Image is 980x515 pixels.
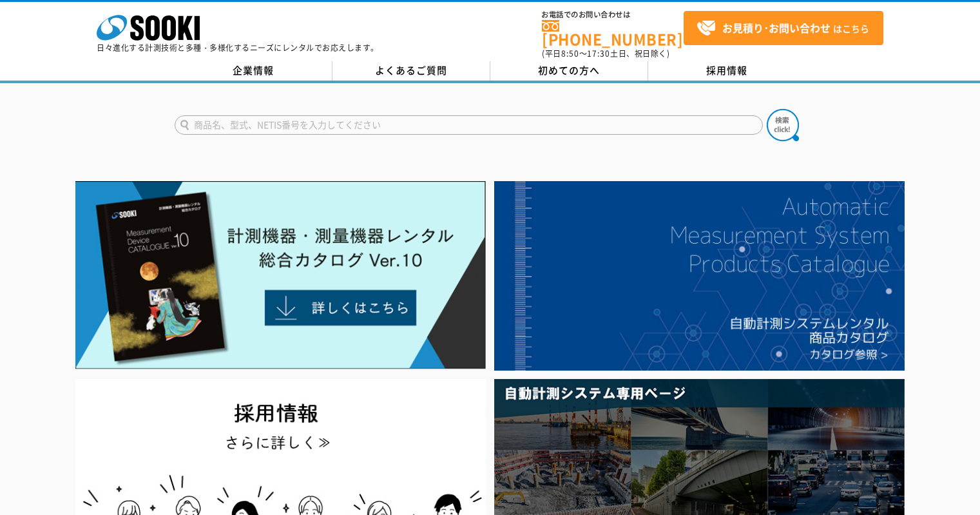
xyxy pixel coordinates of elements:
span: 初めての方へ [538,63,600,77]
span: 17:30 [587,48,610,59]
span: (平日 ～ 土日、祝日除く) [542,48,669,59]
a: お見積り･お問い合わせはこちら [684,11,883,45]
a: 企業情報 [175,61,332,81]
strong: お見積り･お問い合わせ [722,20,831,35]
span: お電話でのお問い合わせは [542,11,684,19]
p: 日々進化する計測技術と多種・多様化するニーズにレンタルでお応えします。 [97,44,379,52]
span: はこちら [697,19,869,38]
img: 自動計測システムカタログ [494,181,905,371]
a: よくあるご質問 [332,61,490,81]
img: Catalog Ver10 [75,181,486,369]
a: 採用情報 [648,61,806,81]
img: btn_search.png [767,109,799,141]
input: 商品名、型式、NETIS番号を入力してください [175,115,763,135]
span: 8:50 [561,48,579,59]
a: 初めての方へ [490,61,648,81]
a: [PHONE_NUMBER] [542,20,684,46]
